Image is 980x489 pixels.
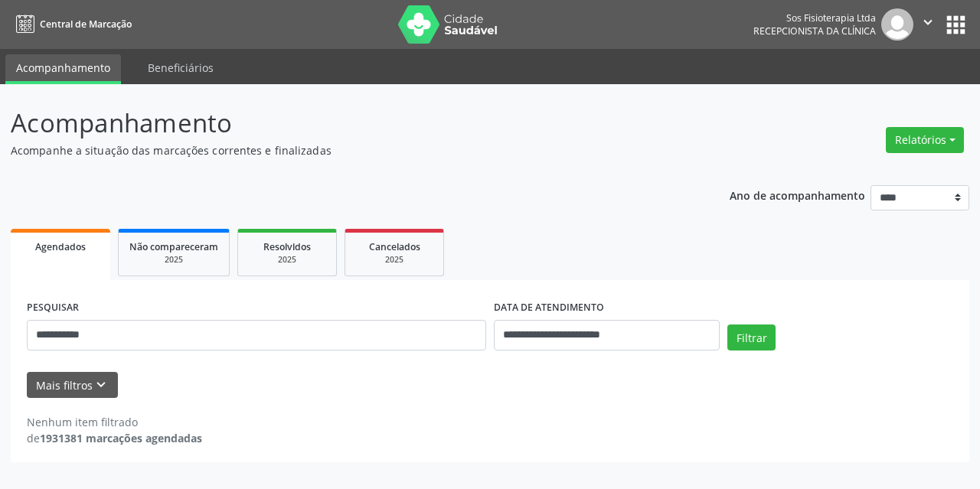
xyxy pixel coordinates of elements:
[753,11,876,24] div: Sos Fisioterapia Ltda
[942,11,969,38] button: apps
[27,414,202,430] div: Nenhum item filtrado
[920,14,936,31] i: 
[11,11,132,37] a: Central de Marcação
[129,254,218,266] div: 2025
[913,8,942,41] button: 
[129,240,218,253] span: Não compareceram
[753,24,876,37] span: Recepcionista da clínica
[881,8,913,41] img: img
[249,254,325,266] div: 2025
[137,54,224,81] a: Beneficiários
[40,18,132,31] span: Central de Marcação
[369,240,420,253] span: Cancelados
[27,372,118,399] button: Mais filtroskeyboard_arrow_down
[11,104,681,142] p: Acompanhamento
[263,240,311,253] span: Resolvidos
[35,240,86,253] span: Agendados
[11,142,681,158] p: Acompanhe a situação das marcações correntes e finalizadas
[27,296,79,320] label: PESQUISAR
[730,185,865,204] p: Ano de acompanhamento
[93,377,109,393] i: keyboard_arrow_down
[727,324,776,350] button: Filtrar
[356,254,433,266] div: 2025
[27,430,202,446] div: de
[5,54,121,84] a: Acompanhamento
[40,431,202,445] strong: 1931381 marcações agendadas
[494,296,604,320] label: DATA DE ATENDIMENTO
[886,127,964,153] button: Relatórios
